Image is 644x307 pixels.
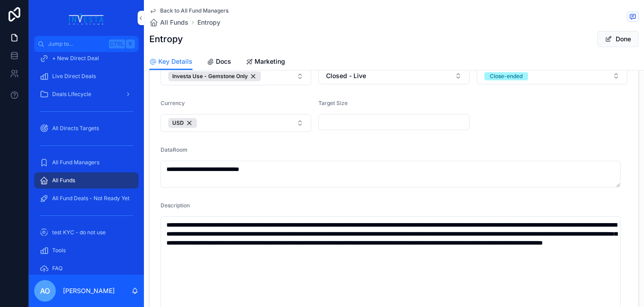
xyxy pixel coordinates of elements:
[149,53,192,70] a: Key Details
[477,67,627,84] button: Select Button
[40,285,50,296] span: AO
[246,53,285,71] a: Marketing
[318,100,348,106] span: Target Size
[160,7,228,14] span: Back to All Fund Managers
[34,154,139,171] a: All Fund Managers
[34,120,139,136] a: All Directs Targets
[149,33,183,45] h1: Entropy
[52,265,63,272] span: FAQ
[172,73,248,80] span: Investa Use - Gemstone Only
[34,172,139,189] a: All Funds
[149,18,188,27] a: All Funds
[34,190,139,206] a: All Fund Deals - Not Ready Yet
[52,55,99,62] span: + New Direct Deal
[149,7,228,14] a: Back to All Fund Managers
[490,72,523,80] div: Close-ended
[168,118,197,128] button: Unselect 1
[318,67,469,84] button: Select Button
[34,68,139,84] a: Live Direct Deals
[161,100,185,106] span: Currency
[168,71,261,81] button: Unselect 4
[52,73,96,80] span: Live Direct Deals
[172,119,184,127] span: USD
[34,224,139,241] a: test KYC - do not use
[52,125,99,132] span: All Directs Targets
[52,195,130,202] span: All Fund Deals - Not Ready Yet
[48,40,105,48] span: Jump to...
[216,57,231,66] span: Docs
[52,91,91,98] span: Deals Lifecycle
[255,57,285,66] span: Marketing
[52,177,75,184] span: All Funds
[52,247,66,254] span: Tools
[161,146,188,153] span: DataRoom
[34,50,139,66] a: + New Direct Deal
[326,71,366,80] span: Closed - Live
[158,57,192,66] span: Key Details
[127,40,134,48] span: K
[161,202,190,209] span: Description
[197,18,220,27] a: Entropy
[34,242,139,259] a: Tools
[52,159,99,166] span: All Fund Managers
[160,18,188,27] span: All Funds
[207,53,231,71] a: Docs
[52,229,106,236] span: test KYC - do not use
[161,114,311,132] button: Select Button
[109,39,125,48] span: Ctrl
[597,31,639,47] button: Done
[161,67,311,85] button: Select Button
[34,36,139,52] button: Jump to...CtrlK
[67,11,106,25] img: App logo
[34,86,139,102] a: Deals Lifecycle
[63,286,115,295] p: [PERSON_NAME]
[34,260,139,276] a: FAQ
[29,52,144,275] div: scrollable content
